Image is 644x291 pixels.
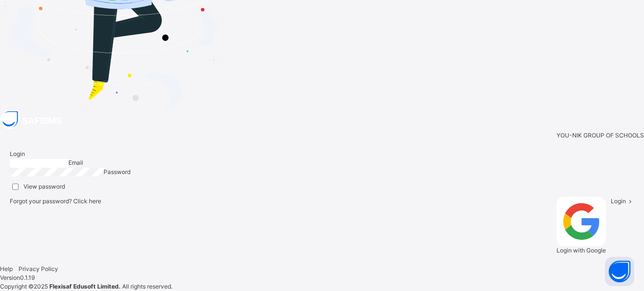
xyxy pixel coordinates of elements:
button: Open asap [605,257,634,286]
span: Password [104,168,130,175]
span: Login with Google [557,247,606,254]
strong: Flexisaf Edusoft Limited. [49,283,121,290]
span: YOU-NIK GROUP OF SCHOOLS [557,131,644,140]
span: Email [68,159,83,166]
a: Click here [73,197,101,205]
label: View password [23,182,65,191]
span: Login [10,150,25,157]
a: Privacy Policy [19,265,58,272]
span: Forgot your password? [10,197,101,205]
img: google.396cfc9801f0270233282035f929180a.svg [557,197,606,246]
span: Login [611,197,626,205]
